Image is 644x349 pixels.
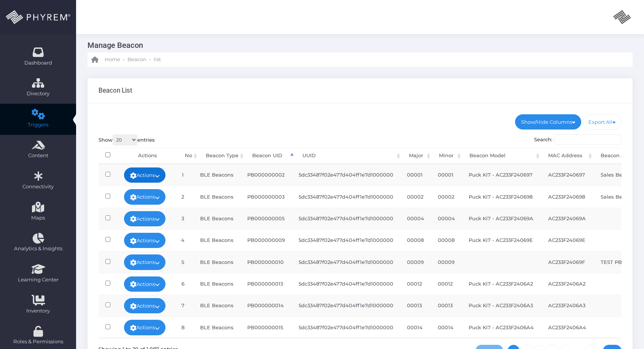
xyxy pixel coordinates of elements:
[117,148,178,164] th: Actions
[462,164,541,186] td: Puck Ki7 - AC233F240697
[127,56,146,63] span: Beacon
[462,273,541,295] td: Puck Ki7 - AC233F2406A2
[154,56,161,63] span: list
[113,134,137,145] select: Showentries
[292,208,400,229] td: 5dc33487f02e477d404ff1e7d1000000
[583,114,622,129] a: Export All
[99,87,132,94] h3: Beacon List
[462,295,541,316] td: Puck Ki7 - AC233F2406A3
[5,245,71,253] span: Analytics & Insights
[541,273,594,295] td: AC233F2406A2
[541,186,594,207] td: AC233F240698
[431,186,462,207] td: 00002
[400,229,431,251] td: 00008
[5,90,71,98] span: Directory
[431,295,462,316] td: 00013
[124,211,166,226] a: Actions
[462,186,541,207] td: Puck Ki7 - AC233F240698
[5,183,71,191] span: Connectivity
[400,186,431,207] td: 00002
[400,251,431,273] td: 00009
[5,307,71,315] span: Inventory
[148,56,152,63] li: -
[240,316,292,338] td: PB000000015
[541,251,594,273] td: AC233F24069F
[124,233,166,248] a: Actions
[534,134,622,145] label: Search:
[402,148,432,164] th: Major: activate to sort column ascending
[462,229,541,251] td: Puck Ki7 - AC233F24069E
[292,316,400,338] td: 5dc33487f02e477d404ff1e7d1000000
[5,338,71,346] span: Roles & Permissions
[124,167,166,183] a: Actions
[87,38,627,52] h3: Manage Beacon
[541,295,594,316] td: AC233F2406A3
[431,164,462,186] td: 00001
[240,186,292,207] td: PB000000003
[199,148,245,164] th: Beacon Type: activate to sort column ascending
[541,164,594,186] td: AC233F240697
[240,273,292,295] td: PB000000013
[541,208,594,229] td: AC233F24069A
[431,208,462,229] td: 00004
[178,148,199,164] th: No: activate to sort column ascending
[240,229,292,251] td: PB000000009
[172,229,193,251] td: 4
[124,276,166,292] a: Actions
[240,208,292,229] td: PB000000005
[172,251,193,273] td: 5
[541,316,594,338] td: AC233F2406A4
[462,208,541,229] td: Puck Ki7 - AC233F24069A
[105,56,120,63] span: Home
[193,295,240,316] td: BLE Beacons
[240,164,292,186] td: PB000000002
[172,316,193,338] td: 8
[172,273,193,295] td: 6
[193,316,240,338] td: BLE Beacons
[400,164,431,186] td: 00001
[172,295,193,316] td: 7
[122,56,126,63] li: -
[463,148,541,164] th: Beacon Model: activate to sort column ascending
[124,298,166,313] a: Actions
[292,295,400,316] td: 5dc33487f02e477d404ff1e7d1000000
[99,134,155,145] label: Show entries
[400,273,431,295] td: 00012
[154,52,161,67] a: list
[431,273,462,295] td: 00012
[91,52,120,67] a: Home
[172,164,193,186] td: 1
[431,229,462,251] td: 00008
[124,189,166,204] a: Actions
[193,186,240,207] td: BLE Beacons
[24,59,52,67] span: Dashboard
[400,208,431,229] td: 00004
[296,148,402,164] th: UUID: activate to sort column ascending
[462,316,541,338] td: Puck Ki7 - AC233F2406A4
[5,152,71,159] span: Content
[240,251,292,273] td: PB000000010
[432,148,462,164] th: Minor: activate to sort column ascending
[193,208,240,229] td: BLE Beacons
[193,273,240,295] td: BLE Beacons
[240,295,292,316] td: PB000000014
[555,134,622,145] input: Search:
[124,254,166,270] a: Actions
[193,229,240,251] td: BLE Beacons
[127,52,146,67] a: Beacon
[31,214,45,222] span: Maps
[5,276,71,284] span: Learning Center
[193,251,240,273] td: BLE Beacons
[431,251,462,273] td: 00009
[292,273,400,295] td: 5dc33487f02e477d404ff1e7d1000000
[292,186,400,207] td: 5dc33487f02e477d404ff1e7d1000000
[541,148,594,164] th: MAC Address: activate to sort column ascending
[245,148,296,164] th: Beacon UID: activate to sort column descending
[431,316,462,338] td: 00014
[292,164,400,186] td: 5dc33487f02e477d404ff1e7d1000000
[400,295,431,316] td: 00013
[193,164,240,186] td: BLE Beacons
[541,229,594,251] td: AC233F24069E
[124,320,166,335] a: Actions
[172,186,193,207] td: 2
